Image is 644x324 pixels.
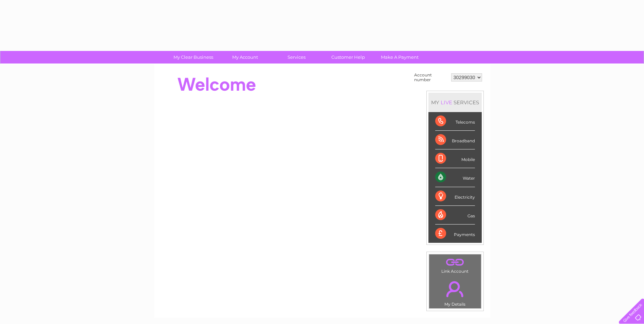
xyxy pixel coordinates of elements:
div: Water [435,168,475,187]
td: Account number [412,71,449,84]
div: Mobile [435,149,475,168]
a: My Account [217,51,273,64]
div: Electricity [435,187,475,206]
a: Customer Help [320,51,376,64]
a: . [431,277,479,301]
td: Link Account [429,254,481,275]
div: Broadband [435,131,475,149]
div: Telecoms [435,112,475,131]
div: LIVE [439,99,454,106]
div: Payments [435,224,475,243]
td: My Details [429,275,481,309]
div: Gas [435,206,475,224]
a: Make A Payment [372,51,428,64]
a: . [431,256,479,268]
a: Services [269,51,325,64]
div: MY SERVICES [428,93,482,112]
a: My Clear Business [165,51,221,64]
